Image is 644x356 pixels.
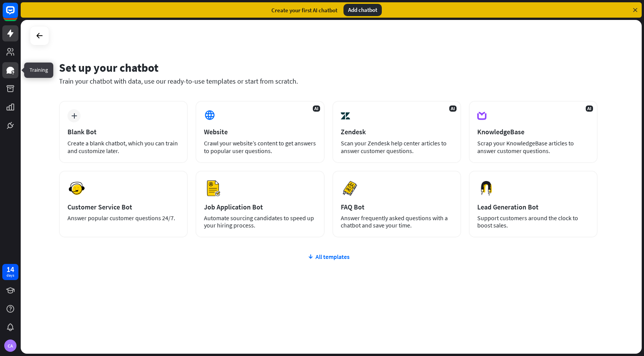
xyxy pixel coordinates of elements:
span: AI [313,105,320,112]
div: KnowledgeBase [477,127,589,136]
div: Customer Service Bot [67,203,179,211]
div: Zendesk [341,127,453,136]
div: Create your first AI chatbot [271,7,337,14]
div: Crawl your website’s content to get answers to popular user questions. [204,139,316,155]
div: Blank Bot [67,127,179,136]
button: Open LiveChat chat widget [6,3,29,26]
div: Job Application Bot [204,203,316,211]
span: AI [449,105,457,112]
a: 14 days [2,264,18,280]
div: Train your chatbot with data, use our ready-to-use templates or start from scratch. [59,77,598,86]
div: FAQ Bot [341,203,453,211]
div: Website [204,127,316,136]
div: 14 [7,266,14,273]
div: Answer frequently asked questions with a chatbot and save your time. [341,214,453,229]
div: Answer popular customer questions 24/7. [67,214,179,222]
div: days [7,273,14,278]
div: All templates [59,253,598,260]
div: Support customers around the clock to boost sales. [477,214,589,229]
div: Lead Generation Bot [477,203,589,211]
div: Set up your chatbot [59,60,598,75]
i: plus [71,113,77,119]
div: Automate sourcing candidates to speed up your hiring process. [204,214,316,229]
div: Create a blank chatbot, which you can train and customize later. [67,139,179,155]
div: CA [4,340,16,352]
div: Scan your Zendesk help center articles to answer customer questions. [341,139,453,155]
span: AI [586,105,593,112]
div: Scrap your KnowledgeBase articles to answer customer questions. [477,139,589,155]
div: Add chatbot [343,4,382,16]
